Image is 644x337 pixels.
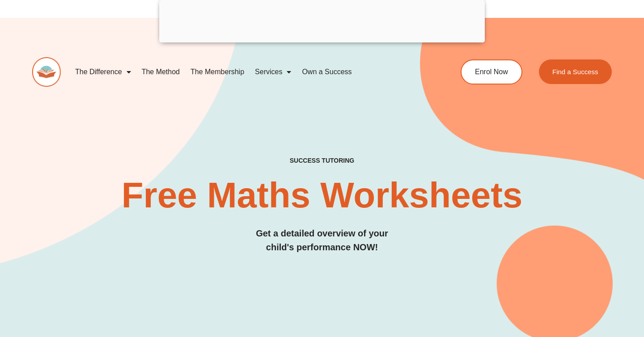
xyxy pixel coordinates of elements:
a: Enrol Now [461,59,522,84]
span: Find a Success [552,68,598,75]
a: Services [250,62,297,82]
h4: SUCCESS TUTORING​ [32,157,612,164]
a: Find a Success [539,59,612,84]
a: The Difference [70,62,136,82]
iframe: Chat Widget [491,236,644,337]
a: Own a Success [297,62,357,82]
nav: Menu [70,62,428,82]
h2: Free Maths Worksheets​ [32,177,612,213]
h3: Get a detailed overview of your child's performance NOW! [32,227,612,254]
a: The Membership [185,62,250,82]
span: Enrol Now [475,68,508,76]
a: The Method [136,62,185,82]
